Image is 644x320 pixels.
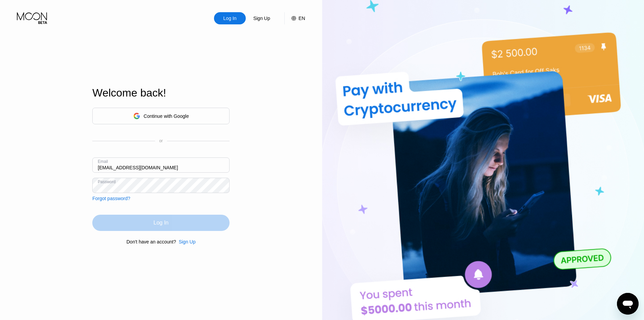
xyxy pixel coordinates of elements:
[92,87,230,99] div: Welcome back!
[176,239,196,244] div: Sign Up
[98,179,116,184] div: Password
[98,159,108,164] div: Email
[153,219,168,226] div: Log In
[253,15,271,22] div: Sign Up
[92,196,130,201] div: Forgot password?
[92,108,230,124] div: Continue with Google
[214,12,246,24] div: Log In
[617,293,639,315] iframe: Button to launch messaging window
[144,113,189,119] div: Continue with Google
[126,239,176,244] div: Don't have an account?
[92,215,230,231] div: Log In
[299,16,305,21] div: EN
[246,12,278,24] div: Sign Up
[223,15,237,22] div: Log In
[159,138,163,143] div: or
[179,239,196,244] div: Sign Up
[284,12,305,24] div: EN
